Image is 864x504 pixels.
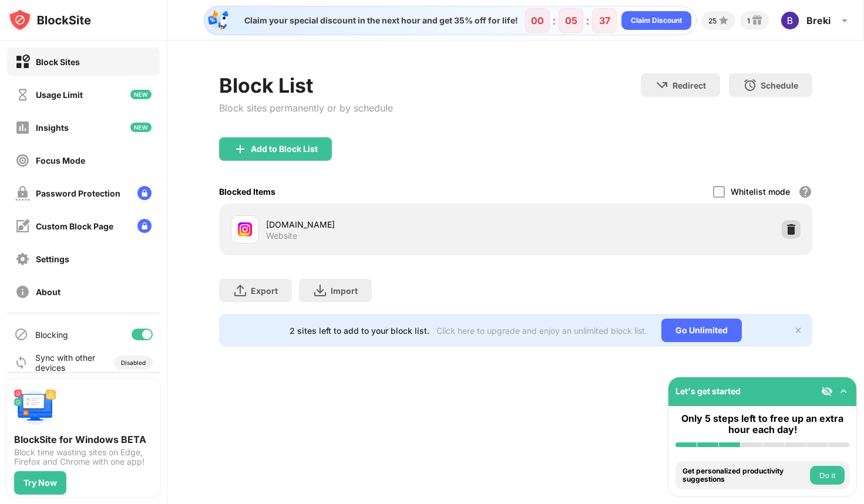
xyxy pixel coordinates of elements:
div: 37 [599,15,610,26]
div: : [550,11,559,30]
img: push-desktop.svg [14,387,56,429]
div: Add to Block List [251,144,318,154]
div: 25 [708,16,717,25]
div: Blocking [35,330,68,340]
img: new-icon.svg [130,123,152,132]
img: points-small.svg [717,13,731,28]
div: Password Protection [36,188,120,198]
img: reward-small.svg [750,13,764,28]
div: Settings [36,254,69,264]
img: customize-block-page-off.svg [15,219,30,234]
div: Claim your special discount in the next hour and get 35% off for life! [237,15,518,26]
img: settings-off.svg [15,252,30,266]
div: Whitelist mode [731,187,790,197]
div: Blocked Items [219,187,275,197]
div: : [583,11,592,30]
img: lock-menu.svg [137,219,152,233]
img: favicons [238,222,252,236]
img: blocking-icon.svg [14,327,28,341]
img: about-off.svg [15,285,30,299]
div: BlockSite for Windows BETA [14,434,153,445]
img: password-protection-off.svg [15,186,30,201]
img: specialOfferDiscount.svg [207,9,230,32]
div: Usage Limit [36,90,83,100]
div: Try Now [23,478,57,488]
div: Sync with other devices [35,353,96,373]
img: lock-menu.svg [137,186,152,200]
div: Website [266,231,297,241]
img: block-on.svg [15,55,30,69]
div: Redirect [673,80,706,90]
img: x-button.svg [794,326,803,335]
div: Schedule [761,80,798,90]
div: Breki [806,15,831,26]
img: omni-setup-toggle.svg [838,385,849,397]
div: 2 sites left to add to your block list. [290,326,429,336]
div: Import [331,286,358,296]
div: Block time wasting sites on Edge, Firefox and Chrome with one app! [14,448,153,466]
div: Get personalized productivity suggestions [683,467,807,484]
img: ACg8ocLfdMJH20qpFNZPJR5o0DNbhCoL7StzeOPEyo612vJNZSr07Q=s96-c [781,11,799,30]
div: Block Sites [36,57,80,67]
div: Custom Block Page [36,221,113,231]
div: [DOMAIN_NAME] [266,218,516,231]
img: time-usage-off.svg [15,87,30,102]
div: 00 [531,15,544,26]
div: Only 5 steps left to free up an extra hour each day! [675,413,849,435]
img: insights-off.svg [15,120,30,135]
div: Disabled [121,359,146,366]
img: focus-off.svg [15,153,30,168]
div: About [36,287,60,297]
img: sync-icon.svg [14,356,28,370]
div: Export [251,286,278,296]
div: Go Unlimited [661,319,742,342]
div: Insights [36,123,69,133]
div: Block List [219,73,393,97]
div: Claim Discount [631,15,682,26]
img: eye-not-visible.svg [821,385,833,397]
img: new-icon.svg [130,90,152,99]
div: Click here to upgrade and enjoy an unlimited block list. [436,326,647,336]
div: Block sites permanently or by schedule [219,102,393,114]
div: Focus Mode [36,155,85,165]
button: Do it [810,466,845,485]
img: logo-blocksite.svg [8,8,91,32]
div: Let's get started [675,386,741,396]
div: 05 [565,15,577,26]
div: 1 [747,16,750,25]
